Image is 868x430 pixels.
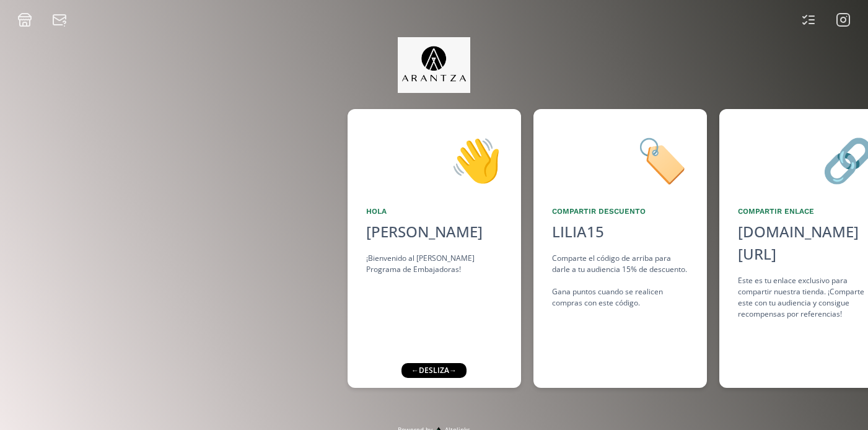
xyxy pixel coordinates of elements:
[552,221,604,243] div: LILIA15
[366,253,502,275] div: ¡Bienvenido al [PERSON_NAME] Programa de Embajadoras!
[552,128,688,191] div: 🏷️
[366,128,502,191] div: 👋
[366,206,502,217] div: Hola
[401,363,467,378] div: ← desliza →
[398,37,470,93] img: jpq5Bx5xx2a5
[366,221,502,243] div: [PERSON_NAME]
[552,206,688,217] div: Compartir Descuento
[552,253,688,309] div: Comparte el código de arriba para darle a tu audiencia 15% de descuento. Gana puntos cuando se re...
